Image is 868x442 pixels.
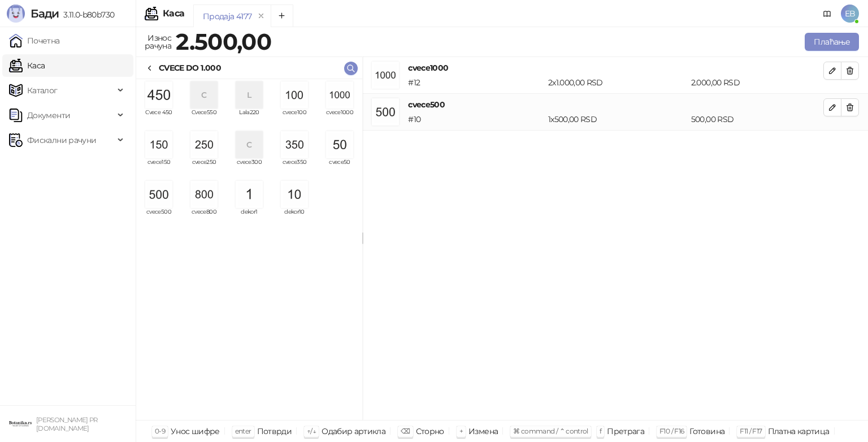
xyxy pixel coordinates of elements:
[276,110,313,127] span: cvece100
[513,427,588,435] span: ⌘ command / ⌃ control
[27,79,58,102] span: Каталог
[416,424,444,439] div: Сторно
[406,76,546,89] div: # 12
[254,11,268,21] button: remove
[401,427,410,435] span: ⌫
[408,98,823,111] h4: cvece500
[27,129,96,151] span: Фискални рачуни
[186,209,222,226] span: cvece800
[459,427,463,435] span: +
[326,131,353,158] img: Slika
[155,427,165,435] span: 0-9
[9,413,32,435] img: 64x64-companyLogo-0e2e8aaa-0bd2-431b-8613-6e3c65811325.png
[841,5,859,23] span: EB
[159,62,221,74] div: CVECE DO 1.000
[546,76,689,89] div: 2 x 1.000,00 RSD
[231,209,267,226] span: dekor1
[326,81,353,109] img: Slika
[236,131,263,158] div: C
[190,181,218,208] img: Slika
[59,10,114,20] span: 3.11.0-b80b730
[163,9,184,18] div: Каса
[235,427,251,435] span: enter
[36,416,98,432] small: [PERSON_NAME] PR [DOMAIN_NAME]
[322,424,385,439] div: Одабир артикла
[408,62,823,74] h4: cvece1000
[768,424,830,439] div: Платна картица
[145,181,172,208] img: Slika
[322,159,358,176] span: cvece50
[689,424,724,439] div: Готовина
[136,79,362,420] div: grid
[600,427,601,435] span: f
[236,81,263,109] div: L
[186,159,222,176] span: cvece250
[186,110,222,127] span: Cvece550
[27,104,70,127] span: Документи
[281,181,308,208] img: Slika
[546,113,689,125] div: 1 x 500,00 RSD
[322,110,358,127] span: cvece1000
[689,76,826,89] div: 2.000,00 RSD
[145,81,172,109] img: Slika
[281,81,308,109] img: Slika
[607,424,644,439] div: Претрага
[203,10,251,23] div: Продаја 4177
[145,131,172,158] img: Slika
[9,54,45,77] a: Каса
[805,33,859,51] button: Плаћање
[276,209,313,226] span: dekor10
[31,7,59,20] span: Бади
[659,427,684,435] span: F10 / F16
[171,424,220,439] div: Унос шифре
[190,131,218,158] img: Slika
[141,110,177,127] span: Cvece 450
[141,209,177,226] span: cvece500
[271,5,293,27] button: Add tab
[818,5,836,23] a: Документација
[9,29,60,52] a: Почетна
[231,110,267,127] span: Lala220
[231,159,267,176] span: cvece300
[7,5,25,23] img: Logo
[190,81,218,109] div: C
[142,31,173,53] div: Износ рачуна
[740,427,762,435] span: F11 / F17
[257,424,292,439] div: Потврди
[307,427,316,435] span: ↑/↓
[236,181,263,208] img: Slika
[406,113,546,125] div: # 10
[176,28,271,55] strong: 2.500,00
[276,159,313,176] span: cvece350
[141,159,177,176] span: cvece150
[468,424,498,439] div: Измена
[281,131,308,158] img: Slika
[689,113,826,125] div: 500,00 RSD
